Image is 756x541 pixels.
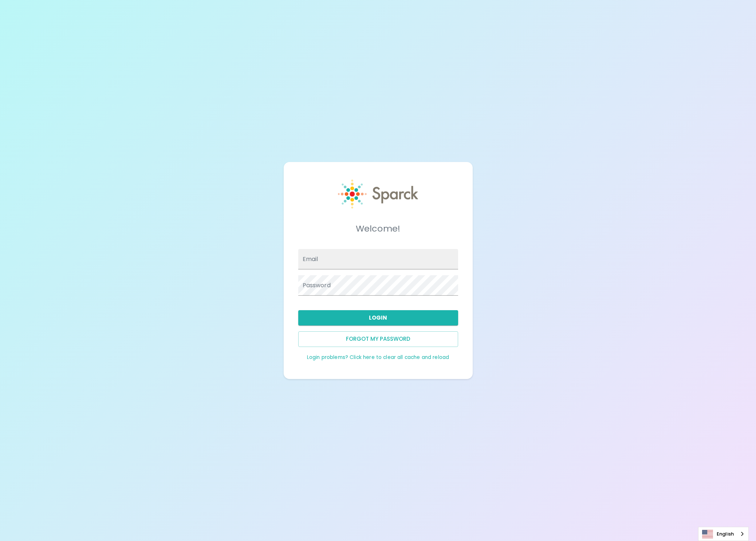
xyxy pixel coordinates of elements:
[307,354,449,361] a: Login problems? Click here to clear all cache and reload
[298,310,458,325] button: Login
[698,527,749,541] div: Language
[338,179,418,209] img: Sparck logo
[698,527,749,541] aside: Language selected: English
[698,527,748,541] a: English
[298,223,458,234] h5: Welcome!
[298,331,458,347] button: Forgot my password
